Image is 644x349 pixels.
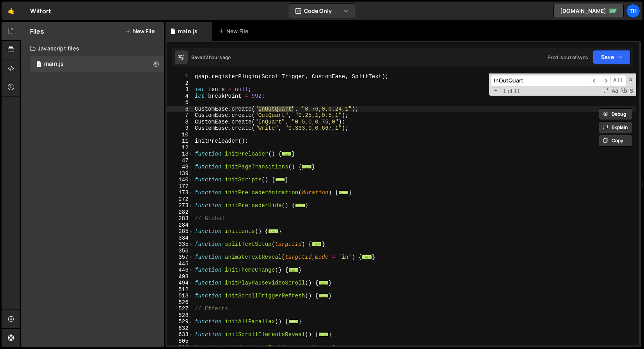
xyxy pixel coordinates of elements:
div: 4 [167,93,194,100]
div: 273 [167,202,194,209]
div: 13 [167,151,194,157]
div: 513 [167,293,194,299]
div: 494 [167,280,194,286]
div: 48 [167,164,194,170]
div: 11 [167,138,194,145]
a: Th [626,4,640,18]
span: ... [288,319,299,324]
div: 335 [167,241,194,248]
div: 140 [167,177,194,183]
span: 1 [37,62,41,68]
div: 632 [167,325,194,332]
a: [DOMAIN_NAME] [553,4,624,18]
div: 334 [167,235,194,242]
span: ... [269,229,279,233]
div: 178 [167,190,194,196]
div: 5 [167,99,194,106]
div: 527 [167,306,194,312]
div: 3 [167,86,194,93]
div: 528 [167,312,194,319]
div: 16468/44594.js [30,56,164,72]
span: CaseSensitive Search [611,87,619,95]
span: ... [275,177,285,182]
button: Save [593,50,631,64]
span: ... [312,242,322,246]
div: Saved [191,54,231,61]
div: 283 [167,215,194,222]
div: 805 [167,338,194,345]
span: ... [362,255,372,259]
span: Toggle Replace mode [492,87,500,95]
div: 285 [167,228,194,235]
span: RegExp Search [602,87,610,95]
span: ... [339,190,349,195]
span: Search In Selection [629,87,634,95]
div: 357 [167,254,194,261]
div: Wilfort [30,6,51,16]
div: 47 [167,157,194,164]
span: ... [318,281,329,285]
span: ... [282,152,292,156]
span: ... [288,268,299,272]
input: Search for [491,75,589,86]
div: main.js [44,61,64,68]
div: 6 [167,106,194,113]
div: New File [219,27,251,35]
div: 529 [167,319,194,325]
div: 493 [167,274,194,280]
div: Javascript files [21,41,164,56]
button: Code Only [289,4,355,18]
div: 10 [167,132,194,138]
span: 1 of 11 [500,88,523,95]
div: 446 [167,267,194,274]
div: 1 [167,73,194,80]
div: 139 [167,170,194,177]
div: 526 [167,299,194,306]
div: 512 [167,286,194,293]
button: Debug [599,108,632,120]
span: Whole Word Search [620,87,628,95]
div: 272 [167,196,194,203]
a: 🤙 [2,2,21,20]
div: 633 [167,331,194,338]
span: ... [318,332,329,336]
div: 356 [167,248,194,254]
div: main.js [178,27,197,35]
div: 2 [167,80,194,87]
div: Prod is out of sync [548,54,588,61]
span: ... [295,203,305,208]
span: ... [318,294,329,298]
span: ​ [589,75,600,86]
div: 284 [167,222,194,229]
div: 445 [167,261,194,267]
span: ... [302,165,312,169]
span: ​ [600,75,611,86]
button: New File [125,28,155,34]
div: 12 [167,145,194,151]
div: 8 [167,119,194,125]
span: Alt-Enter [610,75,626,86]
div: 2 hours ago [205,54,231,61]
div: 282 [167,209,194,216]
h2: Files [30,27,44,36]
button: Explain [599,122,632,133]
div: 9 [167,125,194,132]
div: 177 [167,183,194,190]
button: Copy [599,135,632,147]
div: 7 [167,112,194,119]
